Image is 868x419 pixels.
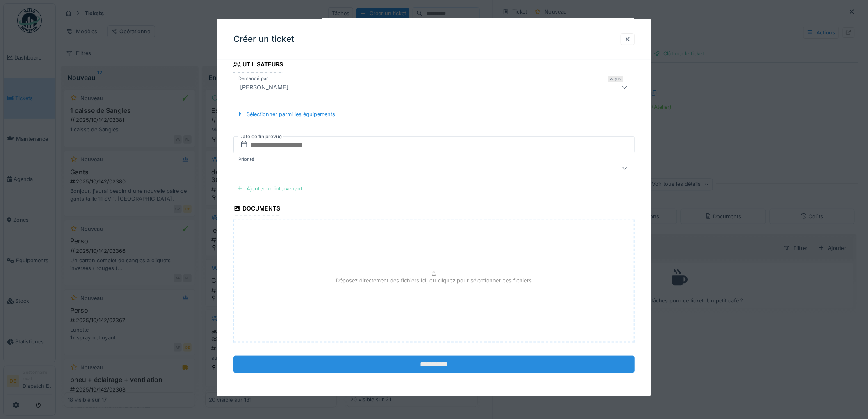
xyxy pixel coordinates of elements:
[237,156,256,163] label: Priorité
[237,82,292,92] div: [PERSON_NAME]
[233,108,338,119] div: Sélectionner parmi les équipements
[608,76,623,82] div: Requis
[233,183,306,194] div: Ajouter un intervenant
[233,58,283,72] div: Utilisateurs
[233,34,294,44] h3: Créer un ticket
[233,202,280,216] div: Documents
[238,132,283,141] label: Date de fin prévue
[336,277,532,284] p: Déposez directement des fichiers ici, ou cliquez pour sélectionner des fichiers
[237,75,270,82] label: Demandé par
